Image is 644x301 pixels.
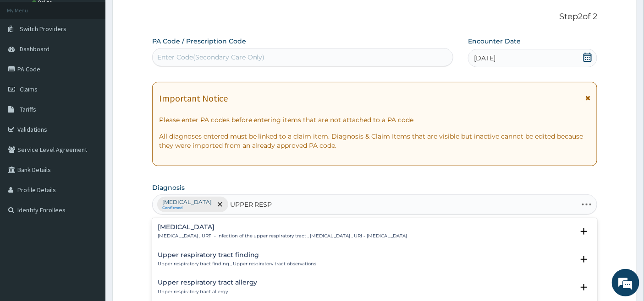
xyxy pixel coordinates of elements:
[159,115,591,124] p: Please enter PA codes before entering items that are not attached to a PA code
[158,224,407,231] h4: [MEDICAL_DATA]
[159,132,591,150] p: All diagnoses entered must be linked to a claim item. Diagnosis & Claim Items that are visible bu...
[150,5,172,27] div: Minimize live chat window
[159,93,228,103] h1: Important Notice
[20,105,36,113] span: Tariffs
[158,233,407,239] p: [MEDICAL_DATA] , URTI - Infection of the upper respiratory tract , [MEDICAL_DATA] , URI - [MEDICA...
[20,45,50,53] span: Dashboard
[152,12,598,22] p: Step 2 of 2
[157,53,265,62] div: Enter Code(Secondary Care Only)
[5,202,175,234] textarea: Type your message and hit 'Enter'
[578,254,589,265] i: open select status
[162,199,212,206] p: [MEDICAL_DATA]
[158,252,317,258] h4: Upper respiratory tract finding
[578,282,589,293] i: open select status
[20,85,38,93] span: Claims
[578,226,589,237] i: open select status
[468,37,521,46] label: Encounter Date
[216,200,224,209] span: remove selection option
[152,183,185,192] label: Diagnosis
[152,37,246,46] label: PA Code / Prescription Code
[158,289,258,295] p: Upper respiratory tract allergy
[158,261,317,267] p: Upper respiratory tract finding , Upper respiratory tract observations
[53,91,127,184] span: We're online!
[48,51,154,63] div: Chat with us now
[474,54,495,63] span: [DATE]
[158,279,258,286] h4: Upper respiratory tract allergy
[17,46,37,69] img: d_794563401_company_1708531726252_794563401
[162,206,212,210] small: Confirmed
[20,25,66,33] span: Switch Providers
